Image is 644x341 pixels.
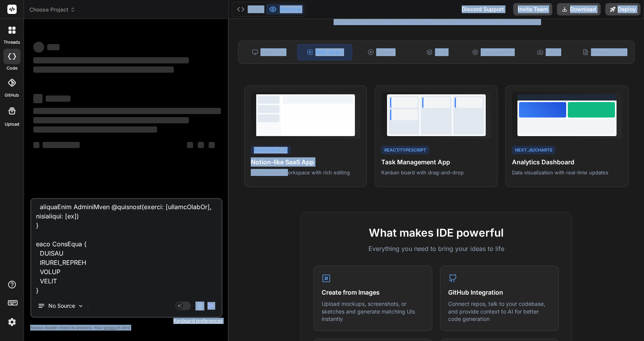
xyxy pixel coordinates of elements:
[33,57,189,63] span: ‌
[5,315,19,329] img: settings
[557,3,601,15] button: Download
[465,44,519,60] div: Components
[605,3,641,15] button: Deploy
[47,44,60,50] span: ‌
[198,142,204,148] span: ‌
[251,157,361,167] h4: Notion-like SaaS App
[48,302,75,310] p: No Source
[234,4,266,15] button: Editor
[513,3,552,15] button: Invite Team
[409,44,464,60] div: APIs
[577,44,631,60] div: Internal Tools
[33,108,221,114] span: ‌
[266,4,304,15] button: Preview
[381,169,491,176] p: Kanban board with drag-and-drop
[33,117,189,123] span: ‌
[77,303,84,309] img: Pick Models
[104,325,118,330] span: privacy
[512,157,622,167] h4: Analytics Dashboard
[251,146,291,155] div: React/Next.js
[233,15,639,25] p: Describe what you want to build, and watch it come to life in real-time
[322,300,424,323] p: Upload mockups, screenshots, or sketches and generate matching UIs instantly
[187,142,193,148] span: ‌
[512,169,622,176] p: Data visualization with real-time updates
[31,199,221,295] textarea: Loremip Dolor: Sitametc 'Adip & Eli Sedd' - Eiu #6 Tempori Utlaboree & Doloremag Aliq Enimadm ven...
[33,66,174,73] span: ‌
[322,288,424,297] h4: Create from Images
[46,95,70,102] span: ‌
[43,142,80,148] span: ‌
[3,39,20,46] label: threads
[521,44,575,60] div: Tools
[448,288,551,297] h4: GitHub Integration
[5,92,19,99] label: GitHub
[512,146,555,155] div: Next.js/Charts
[195,302,204,310] img: attachment
[354,44,408,60] div: Games
[209,142,215,148] span: ‌
[457,3,509,15] div: Discord Support
[381,157,491,167] h4: Task Management App
[381,146,429,155] div: React/TypeScript
[30,324,223,331] p: Always double-check its answers. Your in Bind
[30,318,223,324] p: Keyboard preferences
[207,302,215,310] img: icon
[33,126,157,133] span: ‌
[29,6,75,14] span: Choose Project
[5,121,19,128] label: Upload
[33,142,39,148] span: ‌
[33,42,44,53] span: ‌
[251,169,361,176] p: Collaborative workspace with rich editing
[297,44,352,60] div: Web Apps
[313,244,559,253] p: Everything you need to bring your ideas to life
[7,65,17,72] label: code
[241,44,296,60] div: Websites
[448,300,551,323] p: Connect repos, talk to your codebase, and provide context to AI for better code generation
[313,225,559,241] h2: What makes IDE powerful
[33,94,43,103] span: ‌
